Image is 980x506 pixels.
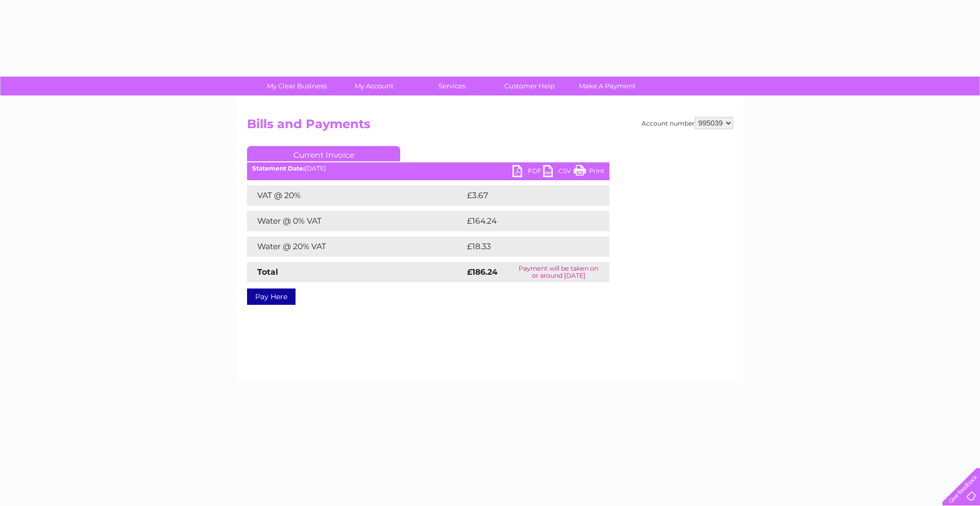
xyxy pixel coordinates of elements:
div: [DATE] [247,165,609,172]
a: Services [410,77,494,95]
td: Payment will be taken on or around [DATE] [507,262,609,282]
td: £3.67 [464,185,585,206]
div: Account number [642,117,733,129]
td: £164.24 [464,211,591,231]
td: £18.33 [464,236,588,257]
a: Current Invoice [247,146,400,161]
a: Print [574,165,604,180]
strong: £186.24 [467,267,498,277]
a: Customer Help [487,77,572,95]
td: VAT @ 20% [247,185,464,206]
a: Pay Here [247,288,296,305]
a: My Clear Business [255,77,339,95]
a: CSV [543,165,574,180]
strong: Total [257,267,278,277]
a: PDF [512,165,543,180]
b: Statement Date: [252,164,305,172]
h2: Bills and Payments [247,117,733,136]
a: Make A Payment [565,77,649,95]
td: Water @ 0% VAT [247,211,464,231]
td: Water @ 20% VAT [247,236,464,257]
a: My Account [332,77,416,95]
